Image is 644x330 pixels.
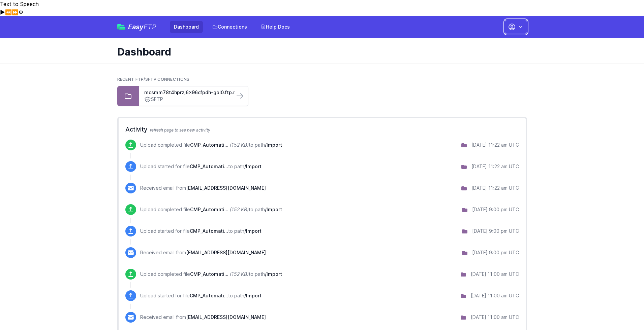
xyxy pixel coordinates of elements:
span: [EMAIL_ADDRESS][DOMAIN_NAME] [186,185,266,191]
span: CMP_Automation_MM_Approval_Completed.tsv [190,271,228,277]
a: Dashboard [170,21,203,33]
div: [DATE] 9:00 pm UTC [472,228,519,234]
p: Upload started for file to path [140,163,262,170]
span: /Import [265,271,282,277]
span: Easy [128,24,156,30]
span: CMP_Automation_MM_Approval_Completed.tsv [190,293,228,298]
iframe: Drift Widget Chat Controller [610,296,636,322]
span: refresh page to see new activity [150,127,210,133]
div: [DATE] 11:22 am UTC [471,142,519,148]
p: Upload completed file to path [140,206,282,213]
span: /Import [265,207,282,212]
span: FTP [144,23,156,31]
span: /Import [244,293,262,298]
button: Settings [19,8,23,16]
i: (152 KB) [230,142,249,148]
i: (152 KB) [230,271,249,277]
div: [DATE] 11:00 am UTC [471,292,519,299]
i: (152 KB) [230,207,249,212]
span: [EMAIL_ADDRESS][DOMAIN_NAME] [186,250,266,255]
p: Upload started for file to path [140,292,262,299]
a: EasyFTP [117,24,156,30]
a: Help Docs [256,21,294,33]
span: CMP_Automation_MM_Approval_Completed.tsv [190,163,228,169]
span: /Import [244,228,262,234]
button: Forward [12,8,19,16]
button: Previous [5,8,12,16]
span: /Import [265,142,282,148]
span: [EMAIL_ADDRESS][DOMAIN_NAME] [186,314,266,320]
p: Upload started for file to path [140,228,262,234]
p: Received email from [140,314,266,321]
h2: Recent FTP/SFTP Connections [117,77,527,82]
span: CMP_Automation_MM_Approval_Completed.tsv [190,228,228,234]
p: Received email from [140,249,266,256]
p: Upload completed file to path [140,142,282,148]
div: [DATE] 9:00 pm UTC [472,206,519,213]
p: Received email from [140,185,266,191]
div: [DATE] 9:00 pm UTC [472,249,519,256]
h1: Dashboard [117,46,522,58]
h2: Activity [125,125,519,134]
span: CMP_Automation_MM_Approval_Completed.tsv [190,142,228,148]
span: CMP_Automation_MM_Approval_Completed.tsv [190,207,228,212]
a: SFTP [144,96,229,103]
a: mcsmm78t4hprzj6x96cfpdh-gbl0.ftp.marketingcloud... [144,89,229,96]
span: /Import [244,163,262,169]
div: [DATE] 11:22 am UTC [471,163,519,170]
div: [DATE] 11:00 am UTC [471,314,519,321]
img: easyftp_logo.png [117,24,125,30]
div: [DATE] 11:00 am UTC [471,271,519,278]
p: Upload completed file to path [140,271,282,278]
div: [DATE] 11:22 am UTC [471,185,519,191]
a: Connections [208,21,251,33]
